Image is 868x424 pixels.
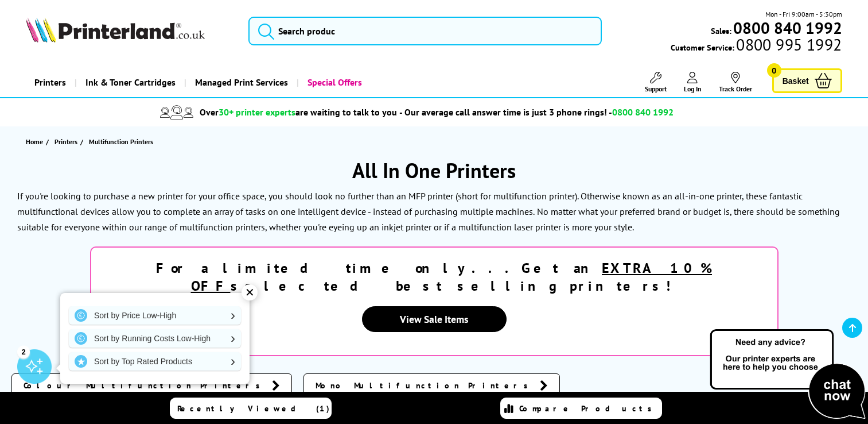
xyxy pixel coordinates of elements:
[684,84,702,93] span: Log In
[26,68,75,97] a: Printers
[170,398,332,419] a: Recently Viewed (1)
[684,72,702,93] a: Log In
[17,190,803,217] p: If you're looking to purchase a new printer for your office space, you should look no further tha...
[11,373,292,398] a: Colour Multifunction Printers
[316,380,534,391] span: Mono Multifunction Printers
[26,17,234,45] a: Printerland Logo
[242,284,258,300] div: ✕
[75,68,184,97] a: Ink & Toner Cartridges
[711,25,731,36] span: Sales:
[89,137,153,146] span: Multifunction Printers
[500,398,662,419] a: Compare Products
[303,373,560,398] a: Mono Multifunction Printers
[767,63,781,78] span: 0
[731,22,842,33] a: 0800 840 1992
[399,106,674,118] span: - Our average call answer time is just 3 phone rings! -
[297,68,371,97] a: Special Offers
[219,106,295,118] span: 30+ printer experts
[362,306,507,332] a: View Sale Items
[69,306,241,325] a: Sort by Price Low-High
[734,39,842,50] span: 0800 995 1992
[200,106,397,118] span: Over are waiting to talk to you
[645,84,667,93] span: Support
[11,157,857,184] h1: All In One Printers
[519,403,658,414] span: Compare Products
[55,136,77,148] span: Printers
[671,39,842,53] span: Customer Service:
[707,327,868,422] img: Open Live Chat window
[85,68,176,97] span: Ink & Toner Cartridges
[719,72,752,93] a: Track Order
[191,259,713,295] u: EXTRA 10% OFF
[26,136,46,148] a: Home
[69,329,241,348] a: Sort by Running Costs Low-High
[772,68,842,93] a: Basket 0
[156,259,712,295] strong: For a limited time only...Get an selected best selling printers!
[24,380,266,391] span: Colour Multifunction Printers
[733,17,842,38] b: 0800 840 1992
[177,403,330,414] span: Recently Viewed (1)
[55,136,80,148] a: Printers
[184,68,297,97] a: Managed Print Services
[645,72,667,93] a: Support
[765,9,842,20] span: Mon - Fri 9:00am - 5:30pm
[17,345,30,358] div: 2
[248,17,602,45] input: Search produc
[612,106,674,118] span: 0800 840 1992
[69,352,241,371] a: Sort by Top Rated Products
[783,73,809,88] span: Basket
[26,17,205,43] img: Printerland Logo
